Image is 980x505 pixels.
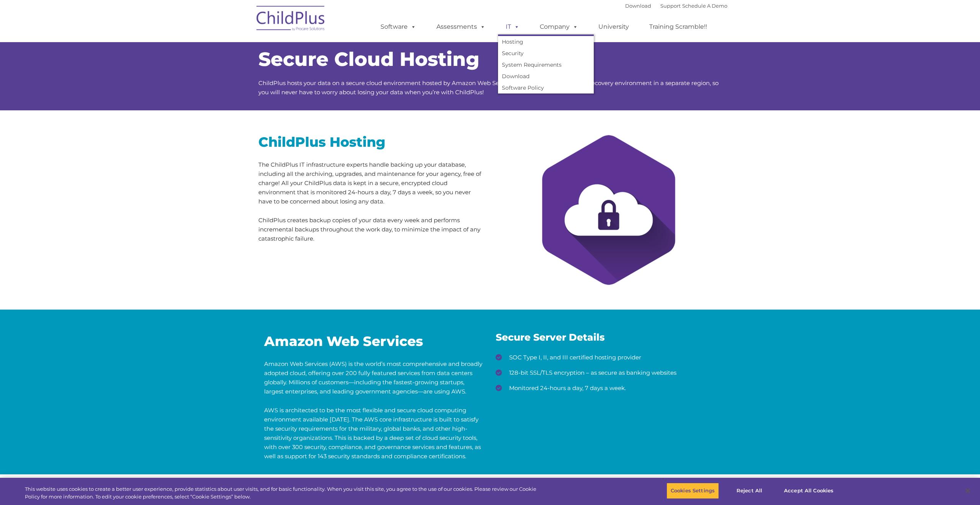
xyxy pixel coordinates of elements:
[373,19,424,34] a: Software
[264,407,481,460] span: AWS is architected to be the most flexible and secure cloud computing environment available [DATE...
[660,3,681,9] a: Support
[429,19,493,34] a: Assessments
[642,19,715,34] a: Training Scramble!!
[508,331,605,343] span: cure Server Details
[253,0,329,39] img: ChildPlus by Procare Solutions
[959,482,976,499] button: Close
[25,485,539,500] div: This website uses cookies to create a better user experience, provide statistics about user visit...
[509,369,676,376] span: 128-bit SSL/TLS encryption – as secure as banking websites
[498,48,594,59] a: Security
[264,360,482,395] span: Amazon Web Services (AWS) is the world’s most comprehensive and broadly adopted cloud, offering o...
[509,354,641,361] span: SOC Type I, II, and III certified hosting provider
[498,71,594,82] a: Download
[780,483,838,499] button: Accept All Cookies
[498,19,527,34] a: IT
[591,19,637,34] a: University
[666,483,719,499] button: Cookies Settings
[258,133,484,151] h2: ChildPlus Hosting
[498,82,594,93] a: Software Policy
[532,19,586,34] a: Company
[625,3,727,9] font: |
[258,79,719,96] span: ChildPlus hosts your data on a secure cloud environment hosted by Amazon Web Services (AWS) with ...
[509,384,626,392] span: Monitored 24-hours a day, 7 days a week.
[682,3,727,9] a: Schedule A Demo
[498,59,594,71] a: System Requirements
[625,3,651,9] a: Download
[258,48,479,71] span: Secure Cloud Hosting
[258,160,484,206] p: The ChildPlus IT infrastructure experts handle backing up your database, including all the archiv...
[496,331,508,343] span: Se
[264,333,423,349] span: Amazon Web Services
[725,483,773,499] button: Reject All
[258,216,484,243] p: ChildPlus creates backup copies of your data every week and performs incremental backups througho...
[498,36,594,48] a: Hosting
[523,124,695,296] img: cloud-hosting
